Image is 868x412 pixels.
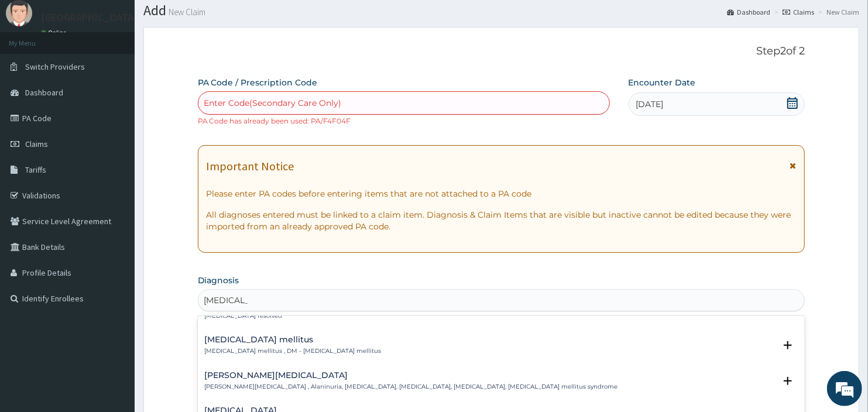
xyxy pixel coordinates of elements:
[61,66,197,81] div: Chat with us now
[192,6,220,34] div: Minimize live chat window
[6,281,223,322] textarea: Type your message and hit 'Enter'
[198,45,805,58] p: Step 2 of 2
[205,335,382,344] h4: [MEDICAL_DATA] mellitus
[727,7,770,17] a: Dashboard
[783,7,814,17] a: Claims
[205,371,618,380] h4: [PERSON_NAME][MEDICAL_DATA]
[781,374,795,388] i: open select status
[25,164,46,175] span: Tariffs
[205,347,382,355] p: [MEDICAL_DATA] mellitus , DM - [MEDICAL_DATA] mellitus
[205,312,316,320] p: [MEDICAL_DATA] resolved
[198,274,239,286] label: Diagnosis
[41,12,138,23] p: [GEOGRAPHIC_DATA]
[41,29,69,37] a: Online
[636,98,664,110] span: [DATE]
[629,77,696,88] label: Encounter Date
[22,59,47,88] img: d_794563401_company_1708531726252_794563401
[207,160,294,173] h1: Important Notice
[207,188,797,200] p: Please enter PA codes before entering items that are not attached to a PA code
[166,8,205,16] small: New Claim
[204,97,342,109] div: Enter Code(Secondary Care Only)
[25,87,63,98] span: Dashboard
[205,383,618,391] p: [PERSON_NAME][MEDICAL_DATA] , Alaninuria, [MEDICAL_DATA], [MEDICAL_DATA], [MEDICAL_DATA], [MEDICA...
[781,338,795,352] i: open select status
[198,77,318,88] label: PA Code / Prescription Code
[207,209,797,232] p: All diagnoses entered must be linked to a claim item. Diagnosis & Claim Items that are visible bu...
[25,61,85,72] span: Switch Providers
[815,7,859,17] li: New Claim
[25,139,48,149] span: Claims
[143,3,859,18] h1: Add
[198,116,351,125] small: PA Code has already been used: PA/F4F04F
[68,128,162,246] span: We're online!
